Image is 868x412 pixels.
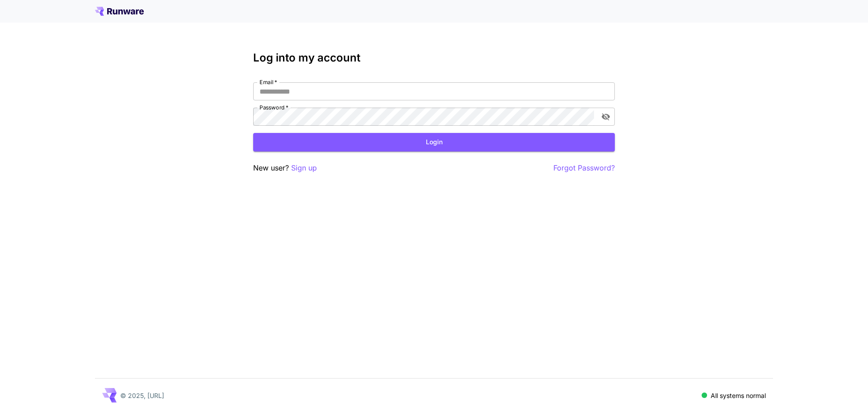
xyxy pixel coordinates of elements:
[553,162,615,174] button: Forgot Password?
[259,104,288,111] label: Password
[253,162,317,174] p: New user?
[253,133,615,152] button: Login
[259,78,277,86] label: Email
[253,52,615,64] h3: Log into my account
[120,391,164,400] p: © 2025, [URL]
[598,109,614,125] button: toggle password visibility
[711,391,766,400] p: All systems normal
[291,162,317,174] button: Sign up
